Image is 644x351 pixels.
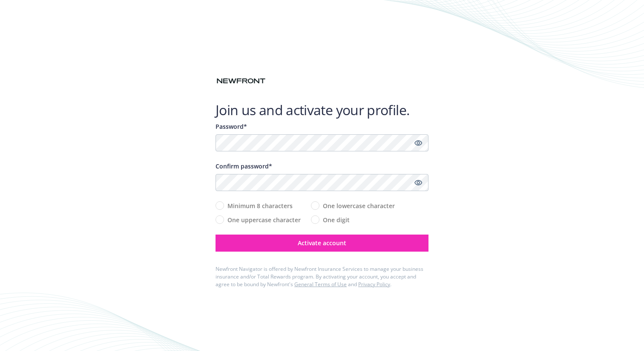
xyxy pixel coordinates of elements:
[216,122,247,131] span: Password*
[216,235,428,252] button: Activate account
[413,177,423,188] a: Show password
[216,162,272,170] span: Confirm password*
[216,265,428,288] div: Newfront Navigator is offered by Newfront Insurance Services to manage your business insurance an...
[216,76,267,86] img: Newfront logo
[323,215,350,224] span: One digit
[216,102,428,119] h1: Join us and activate your profile.
[413,138,423,148] a: Show password
[298,239,346,247] span: Activate account
[216,134,428,151] input: Enter a unique password...
[216,174,428,191] input: Confirm your unique password...
[227,201,293,210] span: Minimum 8 characters
[323,201,395,210] span: One lowercase character
[358,281,390,288] a: Privacy Policy
[227,215,301,224] span: One uppercase character
[294,281,347,288] a: General Terms of Use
